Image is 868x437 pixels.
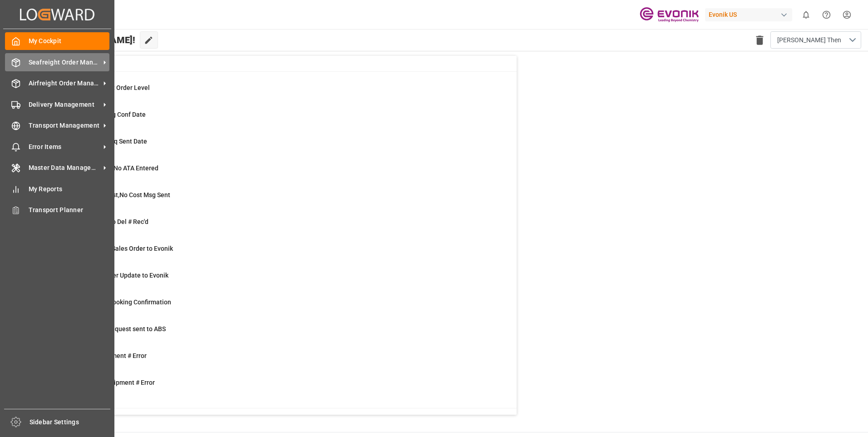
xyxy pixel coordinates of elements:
a: 0Error on Initial Sales Order to EvonikShipment [47,244,505,263]
a: 4TU : Pre-Leg Shipment # ErrorTransport Unit [47,378,505,397]
a: 0Error Sales Order Update to EvonikShipment [47,271,505,290]
span: Error on Initial Sales Order to Evonik [69,245,173,252]
span: Hello [PERSON_NAME]! [38,31,135,49]
a: 5ETD < 3 Days,No Del # Rec'dShipment [47,217,505,236]
span: Sidebar Settings [30,417,111,427]
span: Airfreight Order Management [29,79,100,88]
a: 40ETD>3 Days Past,No Cost Msg SentShipment [47,190,505,209]
img: Evonik-brand-mark-Deep-Purple-RGB.jpeg_1700498283.jpeg [640,7,699,23]
span: [PERSON_NAME] Then [777,35,841,45]
a: 4Main-Leg Shipment # ErrorShipment [47,351,505,370]
span: Master Data Management [29,163,100,173]
a: 0ABS: No Bkg Req Sent DateShipment [47,137,505,156]
a: My Cockpit [5,32,109,50]
span: Error Sales Order Update to Evonik [69,272,168,279]
span: Transport Planner [29,205,110,215]
span: Pending Bkg Request sent to ABS [69,325,166,333]
span: My Reports [29,184,110,194]
button: Evonik US [705,6,796,23]
a: 26ABS: No Init Bkg Conf DateShipment [47,110,505,129]
button: open menu [770,31,861,49]
a: 3Pending Bkg Request sent to ABSShipment [47,324,505,343]
a: 13ETA > 10 Days , No ATA EnteredShipment [47,164,505,183]
span: Seafreight Order Management [29,58,100,67]
a: Transport Planner [5,201,109,219]
span: ETD>3 Days Past,No Cost Msg Sent [69,191,170,199]
span: Transport Management [29,121,100,130]
span: Delivery Management [29,100,100,109]
a: 40ABS: Missing Booking ConfirmationShipment [47,298,505,317]
a: My Reports [5,180,109,198]
a: 0MOT Missing at Order LevelSales Order-IVPO [47,83,505,102]
span: Error Items [29,142,100,152]
span: My Cockpit [29,36,110,46]
span: ABS: Missing Booking Confirmation [69,298,171,306]
div: Evonik US [705,8,792,21]
button: show 0 new notifications [796,5,816,25]
button: Help Center [816,5,837,25]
